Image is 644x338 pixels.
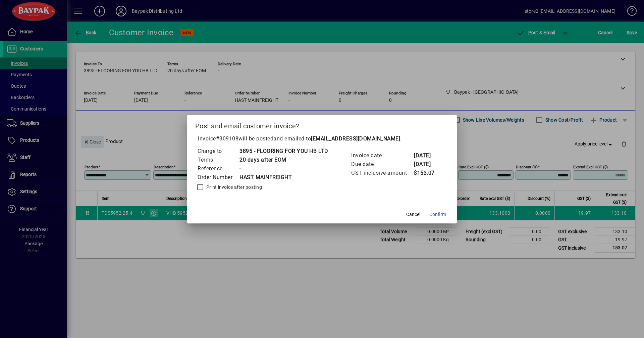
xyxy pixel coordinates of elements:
button: Confirm [427,209,449,221]
td: - [239,164,328,173]
td: Terms [197,156,239,164]
td: $153.07 [414,169,440,177]
p: Invoice will be posted . [195,135,449,143]
td: [DATE] [414,160,440,169]
b: [EMAIL_ADDRESS][DOMAIN_NAME] [311,135,400,142]
td: Order Number [197,173,239,182]
button: Cancel [402,209,424,221]
td: Invoice date [351,151,414,160]
h2: Post and email customer invoice? [187,115,457,134]
td: Charge to [197,147,239,156]
td: Due date [351,160,414,169]
label: Print invoice after posting [205,184,262,191]
span: Cancel [406,211,420,218]
td: Reference [197,164,239,173]
td: [DATE] [414,151,440,160]
span: #309108 [216,135,239,142]
td: 20 days after EOM [239,156,328,164]
td: HAST MAINFREIGHT [239,173,328,182]
span: and emailed to [273,135,400,142]
span: Confirm [429,211,446,218]
td: GST inclusive amount [351,169,414,177]
td: 3895 - FLOORING FOR YOU HB LTD [239,147,328,156]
